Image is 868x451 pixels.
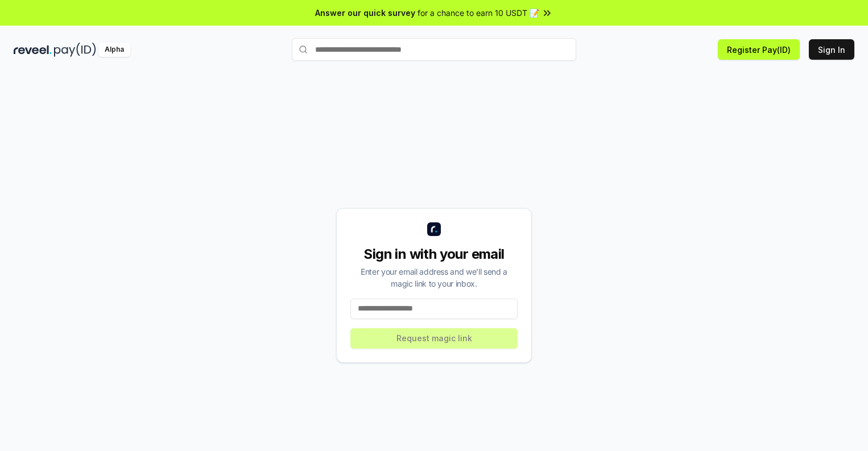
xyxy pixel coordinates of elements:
div: Sign in with your email [350,245,518,263]
div: Enter your email address and we’ll send a magic link to your inbox. [350,266,518,289]
img: reveel_dark [14,43,52,57]
span: for a chance to earn 10 USDT 📝 [418,7,539,19]
div: Alpha [98,43,130,57]
span: Answer our quick survey [315,7,415,19]
button: Sign In [809,39,854,60]
img: pay_id [54,43,96,57]
img: logo_small [427,222,441,236]
button: Register Pay(ID) [718,39,800,60]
